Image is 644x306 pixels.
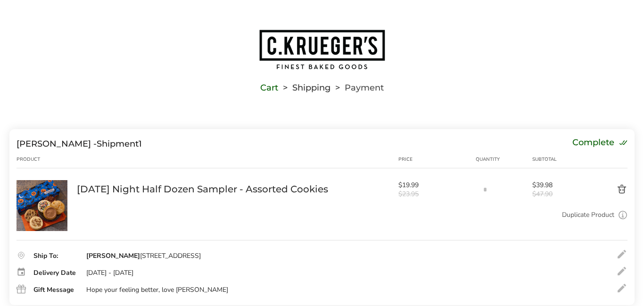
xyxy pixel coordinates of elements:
[345,84,384,91] span: Payment
[398,190,471,198] span: $23.95
[17,139,97,149] span: [PERSON_NAME] -
[77,183,328,195] a: [DATE] Night Half Dozen Sampler - Assorted Cookies
[86,286,228,294] div: Hope your feeling better, love [PERSON_NAME]
[17,180,67,231] img: Halloween Night Half Dozen Sampler - Assorted Cookies
[33,270,77,276] div: Delivery Date
[576,184,627,195] button: Delete product
[562,210,614,220] a: Duplicate Product
[86,269,133,277] div: [DATE] - [DATE]
[572,139,627,149] div: Complete
[398,181,471,190] span: $19.99
[258,29,386,70] img: C.KRUEGER'S
[476,180,495,199] input: Quantity input
[532,181,575,190] span: $39.98
[86,251,140,260] strong: [PERSON_NAME]
[9,29,635,70] a: Go to home page
[33,253,77,259] div: Ship To:
[17,139,142,149] div: Shipment
[17,180,67,189] a: Halloween Night Half Dozen Sampler - Assorted Cookies
[86,252,201,260] div: [STREET_ADDRESS]
[33,287,77,293] div: Gift Message
[476,156,532,163] div: Quantity
[139,139,142,149] span: 1
[260,84,278,91] a: Cart
[17,156,77,163] div: Product
[532,156,575,163] div: Subtotal
[278,84,330,91] li: Shipping
[532,190,575,198] span: $47.90
[398,156,476,163] div: Price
